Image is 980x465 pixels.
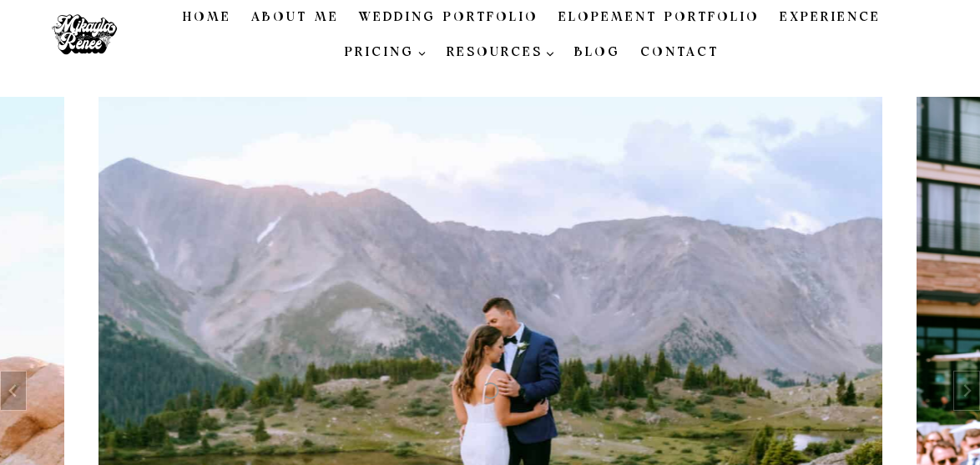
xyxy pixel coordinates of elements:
[953,371,980,411] button: Next slide
[345,43,427,63] span: PRICING
[437,35,565,70] a: RESOURCES
[43,6,126,64] img: Mikayla Renee Photo
[630,35,729,70] a: Contact
[447,43,555,63] span: RESOURCES
[335,35,437,70] a: PRICING
[565,35,631,70] a: Blog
